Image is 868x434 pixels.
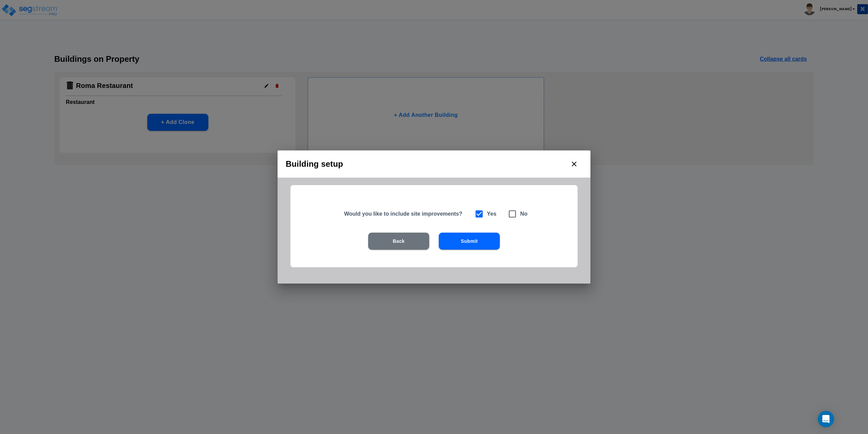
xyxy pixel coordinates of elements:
h6: Yes [487,209,496,219]
div: Open Intercom Messenger [818,411,834,427]
h2: Building setup [278,150,590,178]
h5: Would you like to include site improvements? [344,210,466,217]
h6: No [520,209,528,219]
button: Submit [439,233,500,250]
button: Back [368,233,429,250]
button: close [566,156,582,172]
